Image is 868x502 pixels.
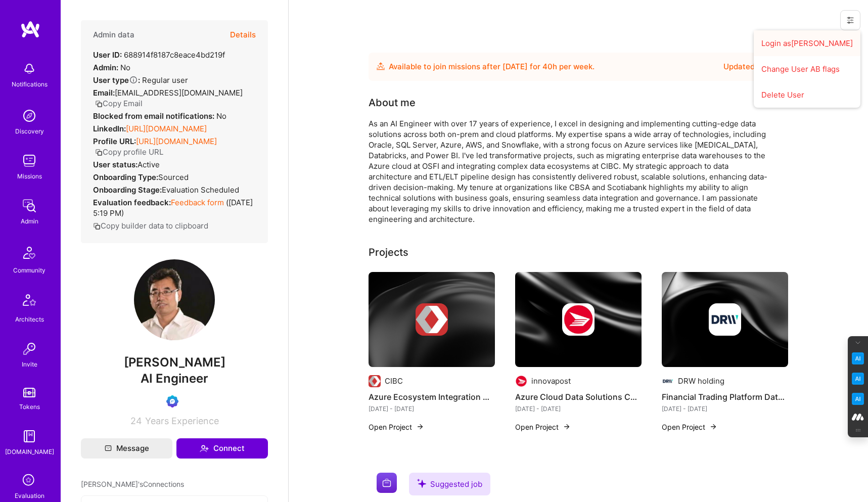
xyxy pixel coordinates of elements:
h4: Azure Cloud Data Solutions Consultant [515,390,642,403]
strong: User status: [93,160,138,169]
img: arrow-right [416,423,424,431]
img: logo [20,20,40,38]
img: Community [17,241,41,265]
strong: Admin: [93,63,118,72]
img: cover [515,272,642,367]
div: [DATE] - [DATE] [662,403,788,414]
div: Evaluation [15,490,44,501]
img: bell [19,59,39,79]
strong: Onboarding Stage: [93,185,162,195]
div: innovapost [531,376,571,386]
button: Details [230,20,256,50]
div: No [93,111,226,121]
div: Projects [369,245,408,260]
i: icon SelectionTeam [20,471,39,490]
img: tokens [23,388,35,397]
div: Tokens [19,401,40,412]
div: DRW holding [678,376,724,386]
div: Architects [15,314,44,325]
h4: Admin data [93,30,134,39]
div: [DATE] - [DATE] [369,403,495,414]
i: Help [129,75,138,84]
a: [URL][DOMAIN_NAME] [136,136,217,146]
img: Evaluation Call Booked [166,395,178,407]
button: Open Project [515,422,571,432]
button: Copy builder data to clipboard [93,220,208,231]
img: teamwork [19,151,39,171]
div: Community [13,265,45,276]
span: sourced [158,172,189,182]
i: icon Connect [200,444,209,453]
img: arrow-right [563,423,571,431]
span: 40 [542,62,553,71]
h4: Financial Trading Platform Data Architect [662,390,788,403]
a: Feedback form [171,198,224,207]
img: cover [662,272,788,367]
img: arrow-right [709,423,717,431]
span: [PERSON_NAME]'s Connections [81,479,184,489]
img: guide book [19,426,39,446]
button: Login as[PERSON_NAME] [754,30,860,56]
div: As an AI Engineer with over 17 years of experience, I excel in designing and implementing cutting... [369,118,773,224]
button: Copy Email [95,98,143,109]
img: Availability [377,62,385,70]
div: Discovery [15,126,44,136]
img: Email Tone Analyzer icon [852,373,864,385]
img: Company logo [377,473,397,493]
img: Company logo [369,375,381,387]
img: admin teamwork [19,196,39,216]
img: Company logo [562,303,595,336]
img: Architects [17,290,41,314]
span: Evaluation Scheduled [162,185,239,195]
button: Copy profile URL [95,147,163,157]
span: Active [138,160,160,169]
h4: Azure Ecosystem Integration Consultant [369,390,495,403]
i: icon Mail [105,445,112,452]
button: Open Project [662,422,717,432]
div: About me [369,95,416,110]
div: Invite [22,359,37,370]
i: icon Copy [95,100,103,108]
img: Company logo [515,375,527,387]
div: CIBC [385,376,403,386]
img: Jargon Buster icon [852,393,864,405]
img: Company logo [416,303,448,336]
div: Missions [17,171,42,181]
a: [URL][DOMAIN_NAME] [126,124,207,133]
div: 688914f8187c8eace4bd219f [93,50,225,60]
button: Change User AB flags [754,56,860,82]
img: discovery [19,106,39,126]
img: User Avatar [134,259,215,340]
i: icon Copy [93,222,101,230]
div: Regular user [93,75,188,85]
strong: Blocked from email notifications: [93,111,216,121]
span: Years Experience [145,416,219,426]
img: Key Point Extractor icon [852,352,864,364]
div: [DOMAIN_NAME] [5,446,54,457]
img: Company logo [662,375,674,387]
strong: Profile URL: [93,136,136,146]
div: Notifications [12,79,48,89]
span: 24 [130,416,142,426]
div: Admin [21,216,38,226]
div: [DATE] - [DATE] [515,403,642,414]
span: [PERSON_NAME] [81,355,268,370]
button: Connect [176,438,268,459]
div: Updated [DATE] [723,61,780,73]
div: Suggested job [409,473,490,495]
strong: Evaluation feedback: [93,198,171,207]
img: Company logo [709,303,741,336]
strong: Email: [93,88,115,98]
button: Open Project [369,422,424,432]
span: AI Engineer [141,371,208,386]
div: Available to join missions after [DATE] for h per week . [389,61,595,73]
strong: Onboarding Type: [93,172,158,182]
i: icon Copy [95,149,103,156]
i: icon SuggestedTeams [417,479,426,488]
span: [EMAIL_ADDRESS][DOMAIN_NAME] [115,88,243,98]
button: Message [81,438,172,459]
img: cover [369,272,495,367]
strong: User type : [93,75,140,85]
img: Invite [19,339,39,359]
strong: User ID: [93,50,122,60]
